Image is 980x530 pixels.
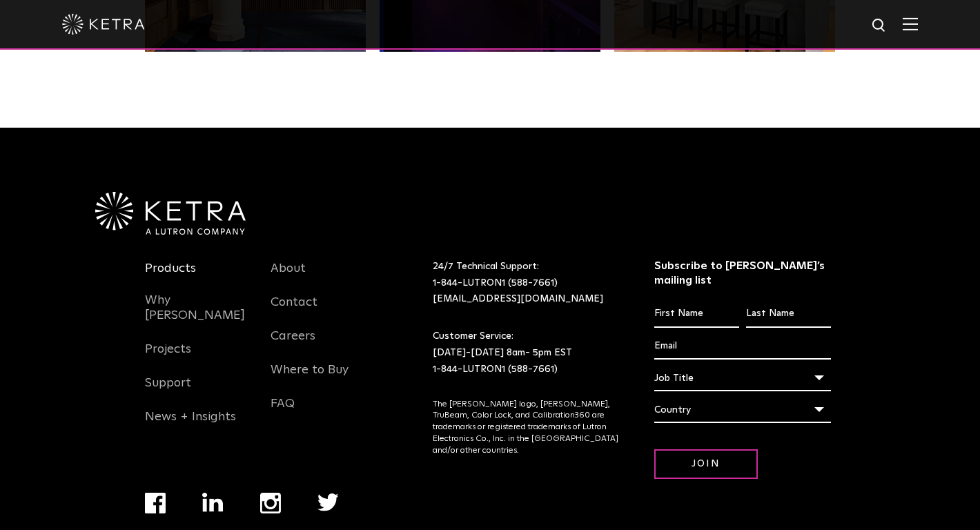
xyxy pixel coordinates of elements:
a: Where to Buy [271,362,349,394]
input: Email [654,333,832,360]
img: Hamburger%20Nav.svg [903,17,918,30]
a: 1-844-LUTRON1 (588-7661) [433,364,558,374]
img: twitter [317,493,339,511]
img: instagram [260,493,281,513]
a: [EMAIL_ADDRESS][DOMAIN_NAME] [433,294,603,304]
a: Projects [145,342,191,373]
input: Last Name [746,301,831,327]
p: Customer Service: [DATE]-[DATE] 8am- 5pm EST [433,328,620,377]
a: 1-844-LUTRON1 (588-7661) [433,278,558,288]
a: Support [145,375,191,407]
a: Products [145,261,196,293]
a: Contact [271,295,317,326]
img: ketra-logo-2019-white [62,14,145,35]
div: Navigation Menu [271,259,375,428]
a: Why [PERSON_NAME] [145,293,250,340]
a: News + Insights [145,409,236,441]
div: Country [654,397,832,423]
img: Ketra-aLutronCo_White_RGB [95,192,246,235]
a: FAQ [271,396,295,428]
img: search icon [871,17,888,35]
input: Join [654,449,758,479]
img: linkedin [202,493,224,512]
a: Careers [271,328,315,360]
img: facebook [145,493,166,513]
a: About [271,261,306,293]
div: Navigation Menu [145,259,250,441]
p: The [PERSON_NAME] logo, [PERSON_NAME], TruBeam, Color Lock, and Calibration360 are trademarks or ... [433,399,620,457]
p: 24/7 Technical Support: [433,259,620,308]
input: First Name [654,301,739,327]
h3: Subscribe to [PERSON_NAME]’s mailing list [654,259,832,288]
div: Job Title [654,365,832,391]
